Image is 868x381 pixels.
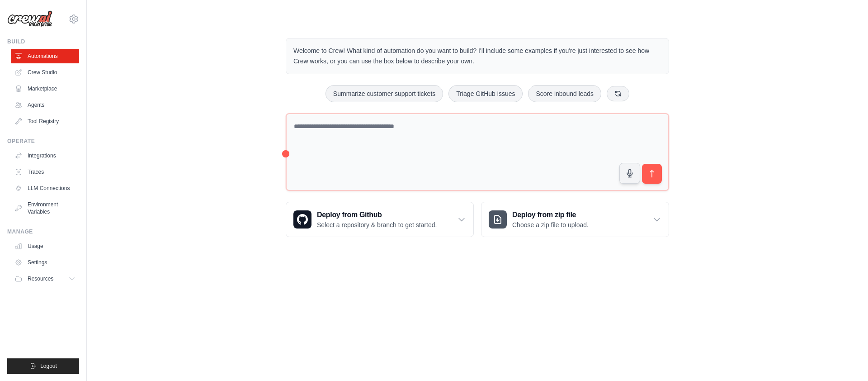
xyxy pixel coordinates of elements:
a: Marketplace [11,81,79,96]
button: Triage GitHub issues [448,85,523,102]
a: Integrations [11,148,79,163]
a: Traces [11,165,79,179]
button: Logout [7,358,79,374]
div: Operate [7,138,79,145]
div: Build [7,38,79,45]
a: Usage [11,239,79,253]
span: Resources [28,275,53,282]
span: Logout [40,362,57,370]
button: Summarize customer support tickets [325,85,443,102]
p: Choose a zip file to upload. [512,220,589,229]
a: Automations [11,49,79,63]
a: Crew Studio [11,65,79,80]
div: Manage [7,228,79,235]
a: Environment Variables [11,197,79,219]
a: Tool Registry [11,114,79,129]
p: Welcome to Crew! What kind of automation do you want to build? I'll include some examples if you'... [293,46,661,67]
a: Agents [11,98,79,112]
a: LLM Connections [11,181,79,195]
h3: Deploy from zip file [512,210,589,220]
button: Score inbound leads [528,85,601,102]
p: Select a repository & branch to get started. [317,220,437,229]
a: Settings [11,255,79,270]
button: Resources [11,271,79,286]
h3: Deploy from Github [317,210,437,220]
img: Logo [7,10,52,28]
